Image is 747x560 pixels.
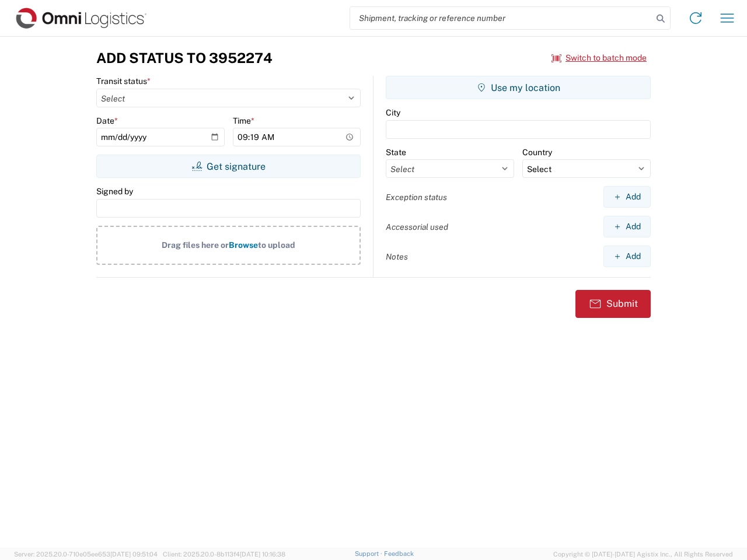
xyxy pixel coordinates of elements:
[240,551,285,558] span: [DATE] 10:16:38
[386,192,447,202] label: Exception status
[575,290,651,318] button: Submit
[110,551,158,558] span: [DATE] 09:51:04
[386,76,651,99] button: Use my location
[384,550,414,557] a: Feedback
[350,7,652,29] input: Shipment, tracking or reference number
[603,246,651,267] button: Add
[553,549,733,559] span: Copyright © [DATE]-[DATE] Agistix Inc., All Rights Reserved
[229,240,258,250] span: Browse
[603,186,651,208] button: Add
[162,240,229,250] span: Drag files here or
[258,240,295,250] span: to upload
[386,251,408,262] label: Notes
[355,550,384,557] a: Support
[522,147,552,157] label: Country
[96,50,273,66] h3: Add Status to 3952274
[96,116,118,126] label: Date
[386,147,406,157] label: State
[603,216,651,237] button: Add
[386,107,400,118] label: City
[96,186,133,197] label: Signed by
[163,551,285,558] span: Client: 2025.20.0-8b113f4
[14,551,158,558] span: Server: 2025.20.0-710e05ee653
[96,155,361,178] button: Get signature
[386,222,448,232] label: Accessorial used
[96,76,151,86] label: Transit status
[551,48,647,68] button: Switch to batch mode
[233,116,254,126] label: Time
